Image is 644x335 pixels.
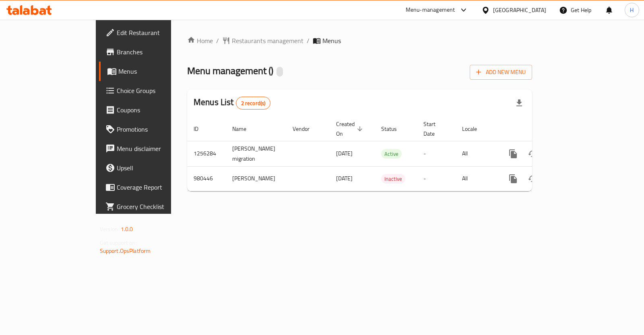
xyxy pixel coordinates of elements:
[100,246,151,256] a: Support.OpsPlatform
[187,36,532,45] nav: breadcrumb
[381,149,402,159] span: Active
[194,96,270,110] h2: Menus List
[226,166,286,191] td: [PERSON_NAME]
[630,6,634,14] span: H
[417,166,456,191] td: -
[194,124,209,134] span: ID
[118,66,197,76] span: Menus
[476,67,526,77] span: Add New Menu
[470,65,532,80] button: Add New Menu
[462,124,487,134] span: Locale
[99,100,203,120] a: Coupons
[423,119,446,139] span: Start Date
[187,62,273,80] span: Menu management ( )
[187,117,587,191] table: enhanced table
[100,224,120,234] span: Version:
[493,6,546,14] div: [GEOGRAPHIC_DATA]
[99,158,203,178] a: Upsell
[99,23,203,42] a: Edit Restaurant
[117,202,197,211] span: Grocery Checklist
[336,148,353,159] span: [DATE]
[117,144,197,153] span: Menu disclaimer
[99,178,203,197] a: Coverage Report
[497,117,587,141] th: Actions
[117,163,197,173] span: Upsell
[504,144,523,163] button: more
[293,124,320,134] span: Vendor
[236,97,271,110] div: Total records count
[232,36,303,45] span: Restaurants management
[307,36,310,45] li: /
[117,28,197,37] span: Edit Restaurant
[504,169,523,188] button: more
[336,119,365,139] span: Created On
[99,120,203,139] a: Promotions
[99,62,203,81] a: Menus
[117,86,197,95] span: Choice Groups
[117,124,197,134] span: Promotions
[187,141,226,166] td: 1256284
[456,141,497,166] td: All
[99,42,203,62] a: Branches
[99,81,203,100] a: Choice Groups
[232,124,257,134] span: Name
[381,149,402,159] div: Active
[100,238,137,248] span: Get support on:
[99,197,203,216] a: Grocery Checklist
[121,224,133,234] span: 1.0.0
[381,174,405,184] span: Inactive
[381,124,407,134] span: Status
[523,169,542,188] button: Change Status
[117,182,197,192] span: Coverage Report
[236,99,270,107] span: 2 record(s)
[226,141,286,166] td: [PERSON_NAME] migration
[456,166,497,191] td: All
[187,166,226,191] td: 980446
[99,139,203,158] a: Menu disclaimer
[216,36,219,45] li: /
[417,141,456,166] td: -
[406,5,455,15] div: Menu-management
[117,105,197,115] span: Coupons
[336,173,353,184] span: [DATE]
[322,36,341,45] span: Menus
[117,47,197,57] span: Branches
[510,93,529,113] div: Export file
[222,36,303,45] a: Restaurants management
